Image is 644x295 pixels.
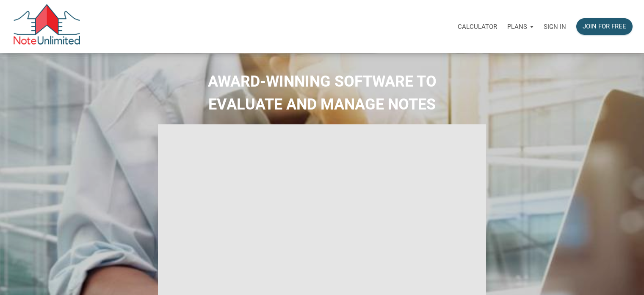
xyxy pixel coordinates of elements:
[502,14,539,39] button: Plans
[6,70,638,116] h2: AWARD-WINNING SOFTWARE TO EVALUATE AND MANAGE NOTES
[458,23,497,31] p: Calculator
[502,13,539,40] a: Plans
[583,22,626,31] div: Join for free
[544,23,566,31] p: Sign in
[507,23,527,31] p: Plans
[539,13,571,40] a: Sign in
[576,18,633,35] button: Join for free
[453,13,502,40] a: Calculator
[571,13,638,40] a: Join for free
